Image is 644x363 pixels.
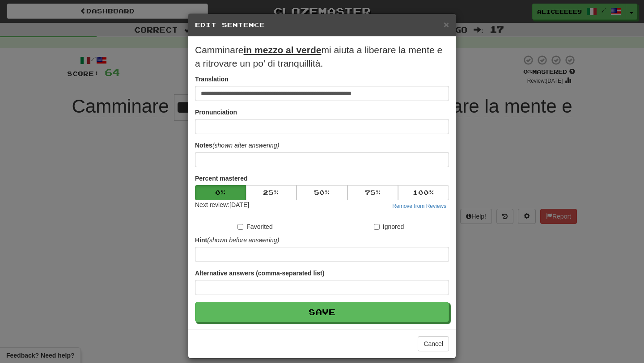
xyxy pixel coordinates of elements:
[246,185,297,200] button: 25%
[374,224,380,230] input: Ignored
[444,19,449,30] span: ×
[398,185,449,200] button: 100%
[195,185,449,200] div: Percent mastered
[237,224,243,230] input: Favorited
[244,45,322,55] u: in mezzo al verde
[347,185,398,200] button: 75%
[444,20,449,29] button: Close
[195,269,324,278] label: Alternative answers (comma-separated list)
[237,222,272,231] label: Favorited
[297,185,347,200] button: 50%
[195,43,449,70] p: Camminare mi aiuta a liberare la mente e a ritrovare un po’ di tranquillità.
[195,108,237,117] label: Pronunciation
[374,222,404,231] label: Ignored
[195,174,248,183] label: Percent mastered
[195,185,246,200] button: 0%
[195,200,249,211] div: Next review: [DATE]
[195,21,449,30] h5: Edit Sentence
[418,336,449,351] button: Cancel
[390,201,449,211] button: Remove from Reviews
[195,75,229,84] label: Translation
[212,142,279,149] em: (shown after answering)
[207,236,279,244] em: (shown before answering)
[195,141,279,150] label: Notes
[195,302,449,322] button: Save
[195,236,279,245] label: Hint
